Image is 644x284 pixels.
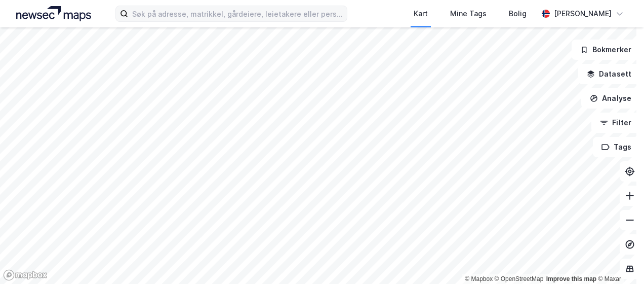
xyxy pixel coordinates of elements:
div: Kontrollprogram for chat [593,235,644,284]
div: Bolig [509,8,527,20]
iframe: Chat Widget [593,235,644,284]
input: Søk på adresse, matrikkel, gårdeiere, leietakere eller personer [128,6,346,21]
div: Kart [414,8,428,20]
img: logo.a4113a55bc3d86da70a041830d287a7e.svg [16,6,91,21]
div: Mine Tags [450,8,487,20]
div: [PERSON_NAME] [554,8,612,20]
